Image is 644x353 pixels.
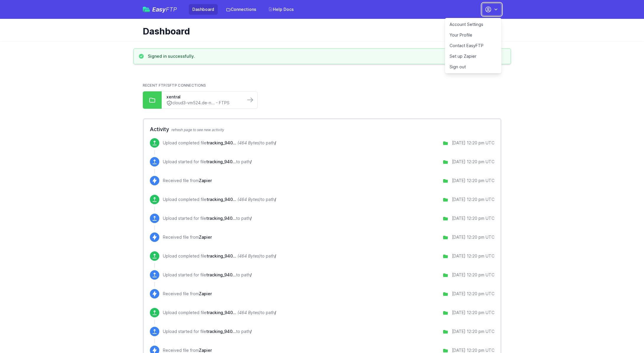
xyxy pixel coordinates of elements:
span: tracking_9400150105501174328792.xml [206,159,236,164]
a: Sign out [445,62,502,72]
div: [DATE] 12:20 pm UTC [452,234,494,240]
span: / [250,272,252,277]
p: Upload started for file to path [163,329,252,334]
p: Received file from [163,178,212,184]
span: Easy [152,6,177,12]
a: Set up Zapier [445,51,502,62]
span: Zapier [199,348,212,353]
h2: Recent FTP/SFTP Connections [143,83,502,88]
div: [DATE] 12:20 pm UTC [452,329,494,334]
div: [DATE] 12:20 pm UTC [452,310,494,316]
span: / [275,197,276,202]
i: (464 Bytes) [237,253,260,258]
a: xentral [166,94,241,100]
a: Account Settings [445,19,502,30]
a: Dashboard [189,4,218,15]
div: [DATE] 12:20 pm UTC [452,197,494,202]
a: EasyFTP [143,6,177,12]
span: tracking_9400150105501174328846.xml [207,253,236,258]
p: Upload started for file to path [163,215,252,221]
i: (464 Bytes) [237,140,260,145]
a: Connections [222,4,260,15]
a: Your Profile [445,30,502,40]
div: [DATE] 12:20 pm UTC [452,291,494,297]
p: Upload started for file to path [163,159,252,165]
h3: Signed in successfully. [148,53,195,59]
span: refresh page to see new activity [171,128,224,132]
a: Help Docs [265,4,297,15]
a: Contact EasyFTP [445,40,502,51]
span: Zapier [199,178,212,183]
span: Zapier [199,235,212,240]
div: [DATE] 12:20 pm UTC [452,253,494,259]
div: [DATE] 12:20 pm UTC [452,272,494,278]
span: / [275,253,276,258]
span: tracking_9400150206217294386137.xml [207,310,236,315]
span: tracking_9400150105501174328846.xml [206,272,236,277]
span: / [250,329,252,334]
div: [DATE] 12:20 pm UTC [452,140,494,146]
iframe: Drift Widget Chat Controller [614,324,637,346]
span: Zapier [199,291,212,296]
span: / [275,140,276,145]
p: Upload completed file to path [163,253,276,259]
span: tracking_9400150105501174328792.xml [207,140,236,145]
i: (464 Bytes) [237,197,260,202]
p: Upload completed file to path [163,140,276,146]
h2: Activity [150,125,494,133]
p: Received file from [163,234,212,240]
span: tracking_9400150206217294386137.xml [206,329,236,334]
span: / [275,310,276,315]
span: tracking_9400150105501174328808.xml [207,197,236,202]
img: easyftp_logo.png [143,7,150,12]
p: Received file from [163,291,212,297]
span: FTP [166,6,177,13]
div: [DATE] 12:20 pm UTC [452,178,494,184]
span: tracking_9400150105501174328808.xml [206,216,236,221]
a: cloud3-vm524.de-n... - FTPS [166,100,241,106]
p: Upload completed file to path [163,310,276,316]
i: (464 Bytes) [237,310,260,315]
span: / [250,159,252,164]
h1: Dashboard [143,26,497,37]
div: [DATE] 12:20 pm UTC [452,215,494,221]
p: Upload completed file to path [163,197,276,202]
div: [DATE] 12:20 pm UTC [452,159,494,165]
span: / [250,216,252,221]
p: Upload started for file to path [163,272,252,278]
